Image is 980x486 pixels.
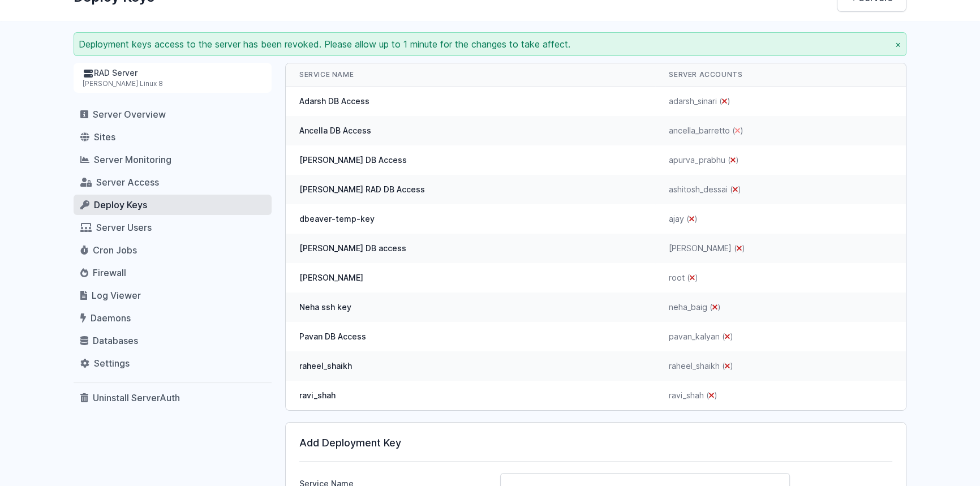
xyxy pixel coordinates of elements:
span: Server Monitoring [94,154,171,165]
button: × [895,37,901,51]
td: [PERSON_NAME] DB access [286,234,655,263]
a: Settings [74,353,272,373]
span: Daemons [91,312,131,324]
td: adarsh_sinari [655,87,906,117]
td: [PERSON_NAME] DB Access [286,145,655,175]
td: ravi_shah [286,381,655,410]
span: Databases [93,335,138,346]
span: Server Users [96,222,152,233]
form: ( ) [725,155,739,165]
h3: Add Deployment Key [299,436,892,450]
td: Neha ssh key [286,293,655,322]
td: [PERSON_NAME] [286,263,655,293]
form: ( ) [685,273,698,282]
a: Server Overview [74,104,272,124]
span: Firewall [93,267,126,278]
span: Server Access [96,177,159,188]
form: ( ) [717,96,730,106]
div: RAD Server [83,67,263,79]
th: Service Name [286,63,655,87]
form: ( ) [732,243,745,253]
td: Ancella DB Access [286,116,655,145]
div: Deployment keys access to the server has been revoked. Please allow up to 1 minute for the change... [74,32,906,56]
form: ( ) [684,214,698,223]
a: Log Viewer [74,285,272,306]
td: raheel_shaikh [286,351,655,381]
td: pavan_kalyan [655,322,906,351]
span: Cron Jobs [93,244,137,256]
form: ( ) [704,390,717,400]
td: [PERSON_NAME] [655,234,906,263]
td: ancella_barretto [655,116,906,145]
td: neha_baig [655,293,906,322]
td: dbeaver-temp-key [286,204,655,234]
a: Sites [74,127,272,147]
a: Server Access [74,172,272,192]
a: Server Monitoring [74,149,272,170]
td: ravi_shah [655,381,906,410]
th: Server Accounts [655,63,906,87]
span: Settings [94,358,130,369]
span: Log Viewer [92,290,141,301]
td: Adarsh DB Access [286,87,655,117]
td: raheel_shaikh [655,351,906,381]
form: ( ) [707,302,721,312]
span: Sites [94,131,115,143]
form: ( ) [728,184,741,194]
span: Uninstall ServerAuth [93,392,180,403]
td: apurva_prabhu [655,145,906,175]
span: Deploy Keys [94,199,147,210]
form: ( ) [720,332,733,341]
a: Firewall [74,263,272,283]
td: ajay [655,204,906,234]
td: [PERSON_NAME] RAD DB Access [286,175,655,204]
span: Server Overview [93,109,166,120]
a: Daemons [74,308,272,328]
td: root [655,263,906,293]
div: [PERSON_NAME] Linux 8 [83,79,263,88]
a: Deploy Keys [74,195,272,215]
form: ( ) [730,126,743,135]
a: Uninstall ServerAuth [74,388,272,408]
form: ( ) [720,361,733,371]
a: Cron Jobs [74,240,272,260]
a: Databases [74,330,272,351]
a: Server Users [74,217,272,238]
td: Pavan DB Access [286,322,655,351]
td: ashitosh_dessai [655,175,906,204]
